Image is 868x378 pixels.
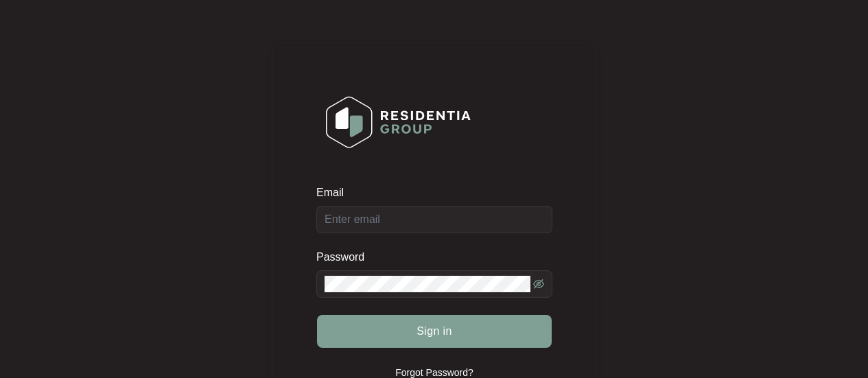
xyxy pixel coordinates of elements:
[317,315,552,348] button: Sign in
[325,276,530,292] input: Password
[533,279,544,290] span: eye-invisible
[316,206,552,233] input: Email
[316,186,353,200] label: Email
[317,87,480,157] img: Login Logo
[316,250,375,264] label: Password
[417,323,452,340] span: Sign in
